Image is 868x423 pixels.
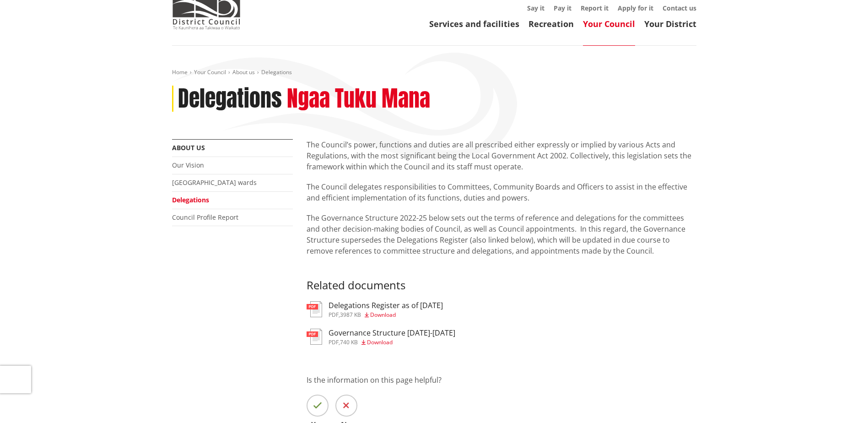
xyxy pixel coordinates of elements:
[329,338,339,346] span: pdf
[340,338,358,346] span: 740 KB
[307,139,696,172] p: The Council’s power, functions and duties are all prescribed either expressly or implied by vario...
[826,385,859,418] iframe: Messenger Launcher
[618,4,653,12] a: Apply for it
[261,68,292,76] span: Delegations
[527,4,545,12] a: Say it
[172,178,257,187] a: [GEOGRAPHIC_DATA] wards
[554,4,571,12] a: Pay it
[329,301,443,310] h3: Delegations Register as of [DATE]
[367,338,393,346] span: Download
[307,301,322,317] img: document-pdf.svg
[172,69,696,76] nav: breadcrumb
[307,266,696,292] h3: Related documents
[307,301,443,318] a: Delegations Register as of [DATE] pdf,3987 KB Download
[172,213,238,222] a: Council Profile Report
[581,4,609,12] a: Report it
[178,86,282,112] h1: Delegations
[329,329,455,337] h3: Governance Structure [DATE]-[DATE]
[528,18,574,29] a: Recreation
[287,86,430,112] h2: Ngaa Tuku Mana
[340,311,361,319] span: 3987 KB
[232,68,255,76] a: About us
[307,329,455,345] a: Governance Structure [DATE]-[DATE] pdf,740 KB Download
[307,212,696,256] p: The Governance Structure 2022-25 below sets out the terms of reference and delegations for the co...
[370,311,396,319] span: Download
[644,18,696,29] a: Your District
[583,18,635,29] a: Your Council
[329,312,443,318] div: ,
[172,195,209,204] a: Delegations
[329,340,455,345] div: ,
[172,143,205,152] a: About us
[307,181,696,203] p: The Council delegates responsibilities to Committees, Community Boards and Officers to assist in ...
[307,329,322,345] img: document-pdf.svg
[194,68,226,76] a: Your Council
[172,161,204,169] a: Our Vision
[172,68,188,76] a: Home
[663,4,696,12] a: Contact us
[329,311,339,319] span: pdf
[429,18,519,29] a: Services and facilities
[307,374,696,385] p: Is the information on this page helpful?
